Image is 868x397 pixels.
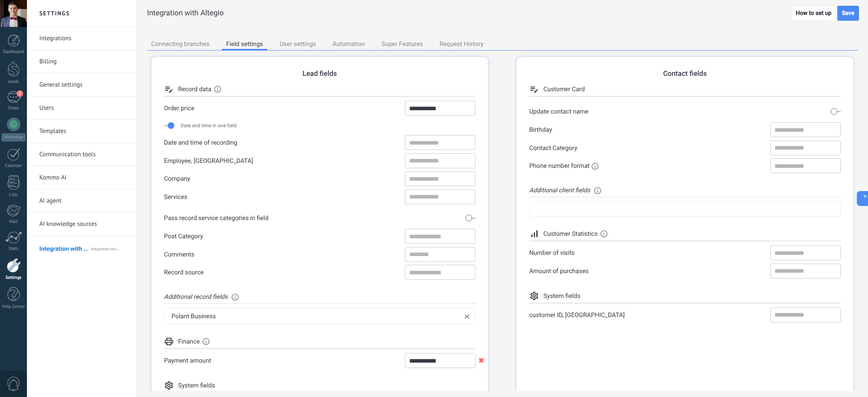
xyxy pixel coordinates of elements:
p: Phone number format [529,162,590,169]
p: Lead fields [164,70,475,78]
div: WhatsApp [2,133,25,141]
div: Dashboard [2,49,26,55]
div: Calendar [2,163,26,169]
li: Integration with Altegio [27,236,136,259]
span: Additional record fields [164,293,228,300]
label: Number of visits [529,245,841,260]
input: Services [405,189,475,204]
li: Billing [27,50,136,73]
label: Post Category [164,229,475,244]
div: Super Features [377,39,427,50]
div: Help Center [2,304,26,310]
div: Leads [2,79,26,85]
div: Chats [2,106,26,111]
span: edit_note [164,84,174,94]
div: Field settings [222,39,267,50]
span: print [164,336,174,346]
label: Payment amount [164,353,475,368]
div: Automation [328,39,369,50]
span: System fields [543,292,581,300]
a: Users [39,97,128,120]
a: General settings [39,73,128,97]
input: Post Category [405,229,475,244]
span: Integration with Altegio [39,237,90,257]
input: Record source [405,265,475,280]
li: Users [27,97,136,120]
span: info [591,161,599,170]
div: Polant Business [171,312,462,320]
label: Order price [164,101,475,116]
li: General settings [27,73,136,97]
li: Templates [27,120,136,143]
span: info [213,85,222,93]
div: Stats [2,246,26,252]
a: Templates [39,120,128,143]
li: Communication tools [27,143,136,166]
input: customer ID, [GEOGRAPHIC_DATA] [770,307,841,322]
input: Date and time of recording [405,135,475,150]
a: Communication tools [39,143,128,166]
label: Amount of purchases [529,264,841,278]
span: settings [164,380,174,390]
p: Contact fields [529,70,841,78]
span: Customer Statistics [543,230,598,237]
span: info [593,186,602,195]
label: Contact Category [529,140,841,155]
span: Integration with Altegio [91,237,128,257]
span: settings [529,291,539,301]
label: customer ID, [GEOGRAPHIC_DATA] [529,307,841,322]
a: Kommo AI [39,166,128,189]
a: AI agent [39,189,128,213]
label: Company [164,171,475,186]
a: Billing [39,50,128,73]
span: System fields [178,382,215,389]
div: Lists [2,192,26,198]
a: How to set up [791,6,836,21]
input: Phone number format info [770,158,841,173]
input: Comments [405,247,475,262]
span: info [600,230,608,238]
label: Record source [164,265,475,280]
span: info [202,337,210,346]
a: Integration with AltegioIntegration with Altegio [39,237,128,257]
span: Record data [178,85,211,93]
div: ✖ [476,355,486,367]
span: edit_note [529,84,539,94]
span: Customer Card [543,85,585,93]
label: Date and time of recording [164,135,475,150]
div: Mail [2,219,26,225]
input: Employee, [GEOGRAPHIC_DATA] [405,153,475,168]
span: 2 [17,90,23,97]
li: Kommo AI [27,166,136,189]
input: Birthday [770,122,841,137]
li: AI knowledge sources [27,213,136,236]
div: Pass record service categories in field [164,214,268,222]
span: Finance [178,338,200,345]
h2: Integration with Altegio [147,5,224,22]
input: Contact Category [770,140,841,155]
input: Number of visits [770,245,841,260]
li: Integrations [27,27,136,50]
div: Request History [435,39,487,50]
span: signal_cellular_alt [529,229,539,239]
label: Employee, [GEOGRAPHIC_DATA] [164,153,475,168]
input: Payment amount ✖ [405,353,475,368]
input: Amount of purchases [770,264,841,278]
div: Save [837,6,859,21]
div: Connecting branches [147,39,214,50]
span: Date and time in one field [181,123,236,128]
a: Integrations [39,27,128,50]
div: Settings [2,275,26,281]
input: Order price [405,101,475,116]
div: User settings [275,39,320,50]
span: Additional client fields [529,186,590,194]
div: Update contact name [529,108,588,115]
a: AI knowledge sources [39,213,128,236]
label: Birthday [529,122,841,137]
label: Services [164,189,475,204]
span: info [231,292,239,301]
label: Comments [164,247,475,262]
input: Company [405,171,475,186]
li: AI agent [27,189,136,213]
